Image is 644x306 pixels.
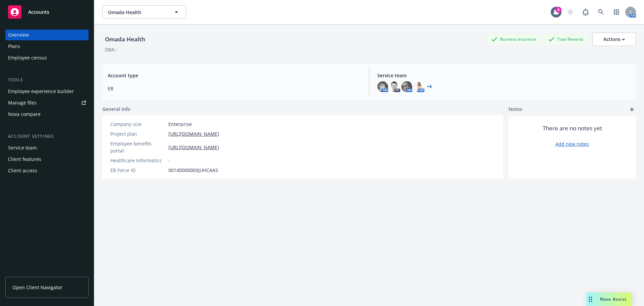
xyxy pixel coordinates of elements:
a: Nova compare [5,109,89,120]
div: Account settings [5,133,89,140]
span: Nova Assist [600,296,627,302]
span: General info [102,105,130,113]
img: photo [389,81,400,92]
div: Client features [8,154,41,165]
div: Employee census [8,52,47,63]
span: 001d000000XJUHCAA5 [168,167,218,174]
a: Switch app [610,5,623,19]
a: Plans [5,41,89,52]
a: Report a Bug [579,5,592,19]
a: Add new notes [555,140,589,147]
a: [URL][DOMAIN_NAME] [168,130,219,137]
div: Tools [5,77,89,83]
a: Search [594,5,608,19]
div: Plans [8,41,20,52]
div: Client access [8,165,37,176]
div: Actions [603,33,625,46]
img: photo [414,81,424,92]
span: Accounts [28,9,49,15]
a: Client access [5,165,89,176]
div: 8 [555,7,561,13]
span: Open Client Navigator [12,284,62,291]
div: Drag to move [586,293,595,306]
div: Omada Health [102,35,148,44]
a: add [628,105,636,114]
div: Project plan [110,130,166,137]
div: Employee benefits portal [110,140,166,154]
span: Enterprise [168,121,192,128]
span: Account type [108,72,361,79]
button: Actions [592,33,636,46]
a: +4 [427,85,432,89]
div: Company size [110,121,166,128]
div: Overview [8,30,29,40]
span: - [168,157,170,164]
a: Employee experience builder [5,86,89,97]
a: Employee census [5,52,89,63]
span: EB [108,85,361,92]
img: photo [377,81,388,92]
div: Manage files [8,97,37,108]
button: Nova Assist [586,293,632,306]
div: DBA: - [105,46,117,53]
div: Total Rewards [545,35,587,43]
a: Start snowing [563,5,577,19]
a: Service team [5,142,89,153]
div: Healthcare Informatics [110,157,166,164]
a: [URL][DOMAIN_NAME] [168,144,219,151]
a: Overview [5,30,89,40]
span: Omada Health [108,9,166,16]
a: Accounts [5,3,89,21]
div: Business Insurance [488,35,540,43]
img: photo [401,81,412,92]
span: Service team [377,72,631,79]
div: Service team [8,142,37,153]
span: Notes [508,105,522,114]
div: Employee experience builder [8,86,74,97]
div: Nova compare [8,109,41,120]
span: There are no notes yet [543,124,602,132]
a: Client features [5,154,89,165]
a: Manage files [5,97,89,108]
button: Omada Health [102,5,186,19]
div: EB Force ID [110,167,166,174]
